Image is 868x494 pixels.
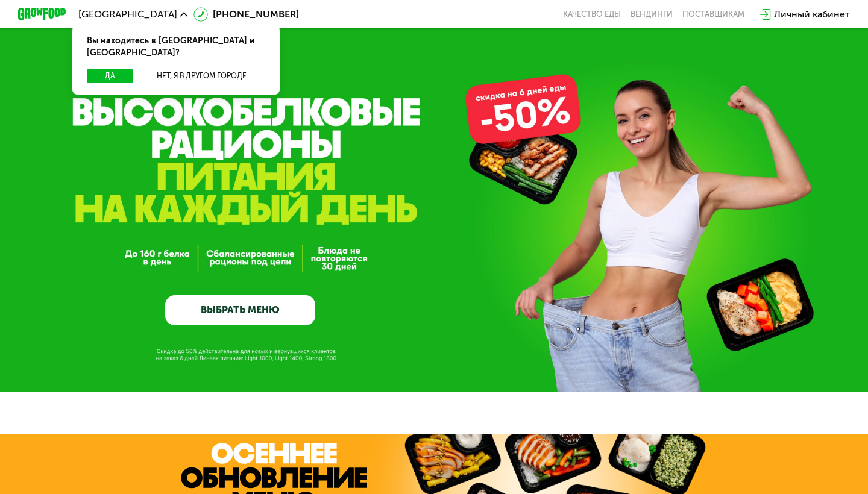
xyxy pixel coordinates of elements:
[78,10,177,19] span: [GEOGRAPHIC_DATA]
[631,10,673,19] a: Вендинги
[87,69,133,83] button: Да
[774,7,850,22] div: Личный кабинет
[563,10,621,19] a: Качество еды
[193,7,299,22] a: [PHONE_NUMBER]
[682,10,744,19] div: поставщикам
[165,295,315,325] a: ВЫБРАТЬ МЕНЮ
[72,25,280,69] div: Вы находитесь в [GEOGRAPHIC_DATA] и [GEOGRAPHIC_DATA]?
[138,69,265,83] button: Нет, я в другом городе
